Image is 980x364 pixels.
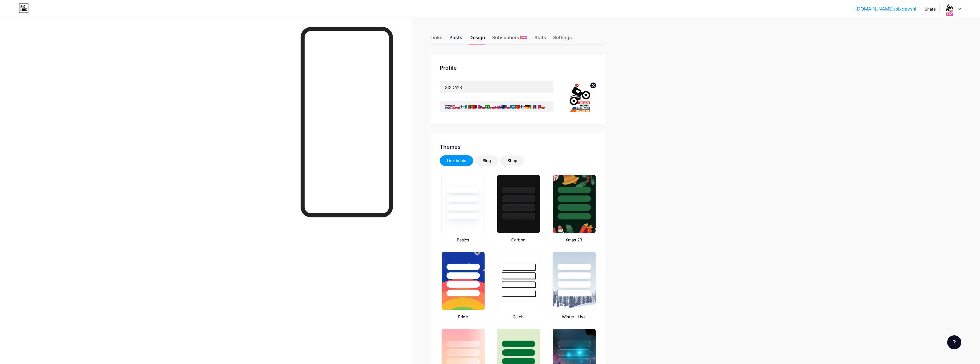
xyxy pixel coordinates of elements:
[430,34,442,44] div: Links
[440,237,486,243] div: Basics
[925,6,936,12] div: Share
[495,237,541,243] div: Carbon
[551,237,597,243] div: Xmas 23
[507,158,517,164] div: Shop
[551,314,597,320] div: Winter · Live
[447,158,466,164] div: Link in bio
[492,34,527,44] div: Subscribers
[440,101,553,112] input: Bio
[563,81,597,115] img: infotieh
[521,36,526,39] span: NEW
[534,34,546,44] div: Stats
[440,314,486,320] div: Pride
[855,5,916,12] a: [DOMAIN_NAME]/sixdaysnl
[944,3,955,14] img: infotieh
[469,34,485,44] div: Design
[495,314,541,320] div: Glitch
[440,81,553,93] input: Name
[553,34,572,44] div: Settings
[440,64,597,72] div: Profile
[483,158,491,164] div: Blog
[440,143,597,151] div: Themes
[449,34,462,44] div: Posts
